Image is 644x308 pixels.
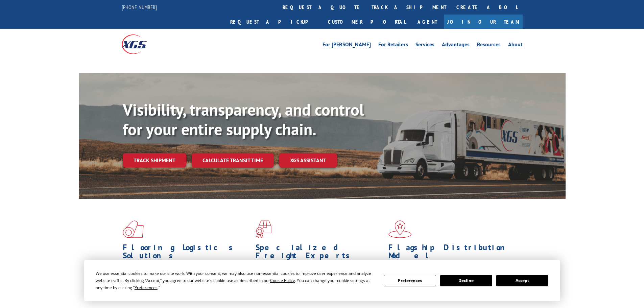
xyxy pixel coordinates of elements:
[442,42,470,49] a: Advantages
[279,153,337,168] a: XGS ASSISTANT
[323,15,411,29] a: Customer Portal
[256,243,383,263] h1: Specialized Freight Experts
[225,15,323,29] a: Request a pickup
[508,42,523,49] a: About
[192,153,274,168] a: Calculate transit time
[135,285,158,290] span: Preferences
[411,15,444,29] a: Agent
[496,275,548,286] button: Accept
[323,42,371,49] a: For [PERSON_NAME]
[123,153,186,167] a: Track shipment
[384,275,436,286] button: Preferences
[122,4,157,10] a: [PHONE_NUMBER]
[123,99,364,140] b: Visibility, transparency, and control for your entire supply chain.
[477,42,501,49] a: Resources
[96,270,376,291] div: We use essential cookies to make our site work. With your consent, we may also use non-essential ...
[123,243,251,263] h1: Flooring Logistics Solutions
[388,220,412,238] img: xgs-icon-flagship-distribution-model-red
[444,15,523,29] a: Join Our Team
[415,42,434,49] a: Services
[270,278,295,283] span: Cookie Policy
[84,260,560,301] div: Cookie Consent Prompt
[256,220,271,238] img: xgs-icon-focused-on-flooring-red
[378,42,408,49] a: For Retailers
[440,275,492,286] button: Decline
[123,220,144,238] img: xgs-icon-total-supply-chain-intelligence-red
[388,243,516,263] h1: Flagship Distribution Model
